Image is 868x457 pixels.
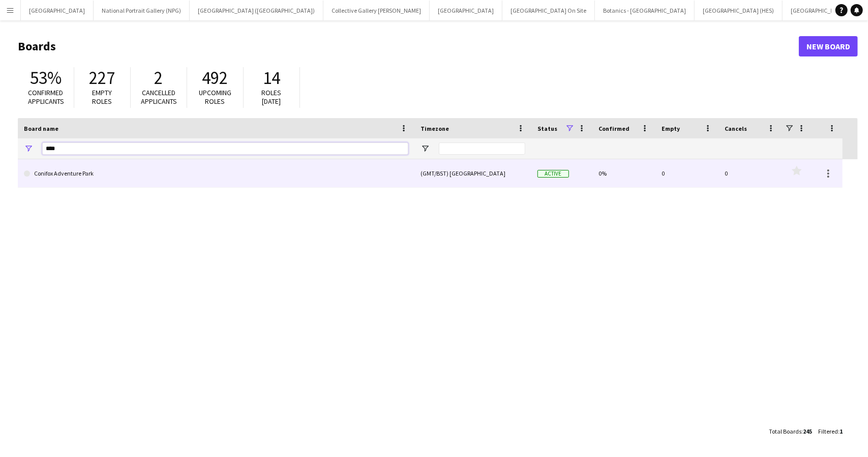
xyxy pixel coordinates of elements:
button: [GEOGRAPHIC_DATA] [21,1,94,20]
input: Timezone Filter Input [439,142,525,155]
div: : [818,421,843,441]
span: Cancels [725,125,747,132]
span: 245 [803,427,812,435]
span: 227 [89,67,115,89]
a: Conifox Adventure Park [24,159,408,188]
span: Filtered [818,427,838,435]
span: 53% [30,67,62,89]
div: : [769,421,812,441]
button: Open Filter Menu [24,144,33,153]
span: 14 [263,67,280,89]
div: (GMT/BST) [GEOGRAPHIC_DATA] [414,159,531,187]
span: Confirmed applicants [28,88,64,106]
span: Cancelled applicants [141,88,177,106]
button: [GEOGRAPHIC_DATA] [430,1,502,20]
button: [GEOGRAPHIC_DATA] On Site [502,1,595,20]
div: 0 [655,159,719,187]
span: 492 [202,67,228,89]
span: Empty [662,125,680,132]
span: Board name [24,125,58,132]
span: Empty roles [93,88,112,106]
span: Status [537,125,557,132]
div: 0 [719,159,782,187]
span: Upcoming roles [199,88,231,106]
span: Total Boards [769,427,801,435]
span: 1 [840,427,843,435]
button: Collective Gallery [PERSON_NAME] [323,1,430,20]
span: Confirmed [598,125,630,132]
button: Botanics - [GEOGRAPHIC_DATA] [595,1,695,20]
button: [GEOGRAPHIC_DATA] (HES) [695,1,783,20]
div: 0% [592,159,655,187]
span: Roles [DATE] [262,88,282,106]
span: Timezone [421,125,449,132]
button: National Portrait Gallery (NPG) [94,1,190,20]
span: Active [537,170,569,178]
a: New Board [799,36,858,56]
input: Board name Filter Input [42,142,408,155]
span: 2 [155,67,163,89]
button: [GEOGRAPHIC_DATA] ([GEOGRAPHIC_DATA]) [190,1,323,20]
button: Open Filter Menu [421,144,430,153]
h1: Boards [18,39,799,54]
